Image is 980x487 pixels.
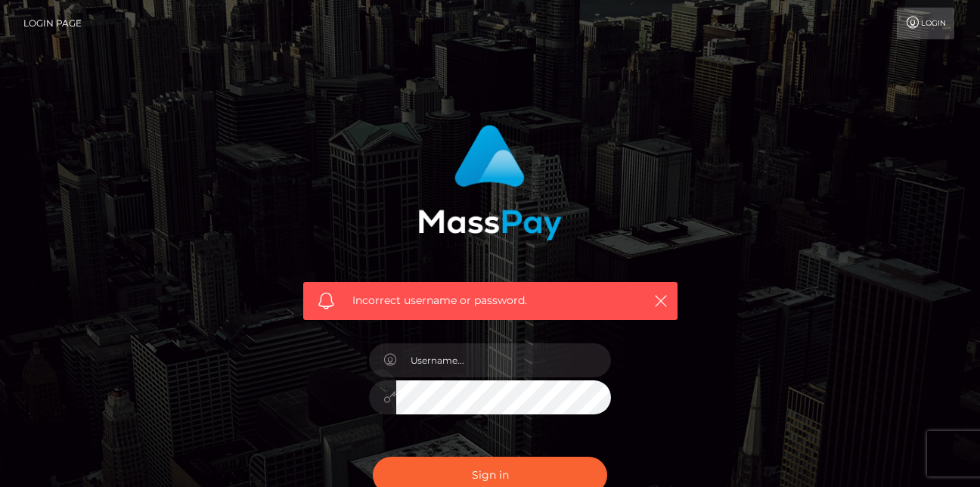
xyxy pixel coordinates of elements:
[897,8,954,39] a: Login
[396,343,611,377] input: Username...
[418,125,562,240] img: MassPay Login
[23,8,82,39] a: Login Page
[352,293,628,309] span: Incorrect username or password.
